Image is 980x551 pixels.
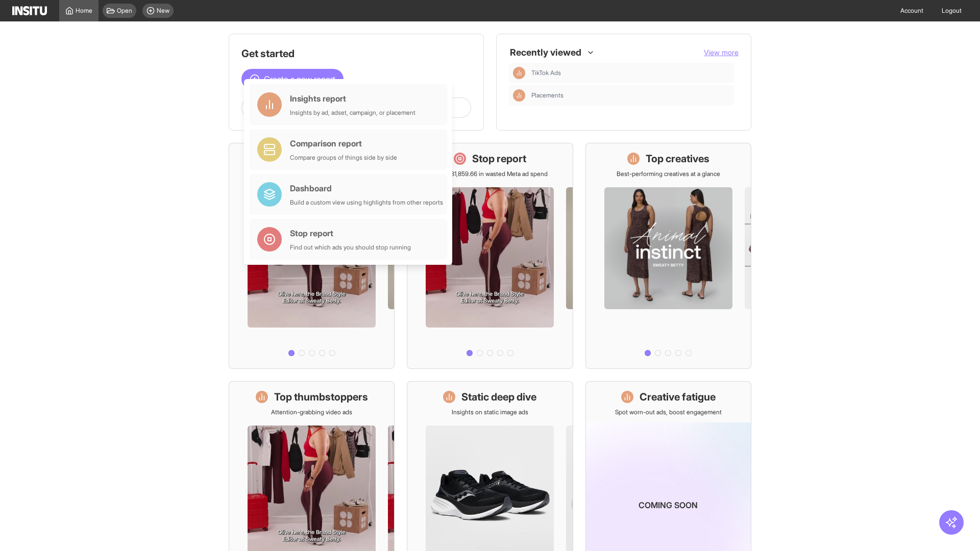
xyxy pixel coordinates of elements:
[407,143,573,369] a: Stop reportSave £31,859.66 in wasted Meta ad spend
[290,243,411,252] div: Find out which ads you should stop running
[290,137,397,149] div: Comparison report
[513,89,525,102] div: Insights
[617,170,720,178] p: Best-performing creatives at a glance
[241,46,471,61] h1: Get started
[290,227,411,239] div: Stop report
[157,7,169,15] span: New
[585,143,751,369] a: Top creativesBest-performing creatives at a glance
[290,154,397,162] div: Compare groups of things side by side
[531,69,561,77] span: TikTok Ads
[12,6,47,15] img: Logo
[461,390,536,404] h1: Static deep dive
[513,67,525,79] div: Insights
[531,69,730,77] span: TikTok Ads
[117,7,132,15] span: Open
[264,73,335,85] span: Create a new report
[646,152,709,166] h1: Top creatives
[531,91,730,99] span: Placements
[472,152,526,166] h1: Stop report
[229,143,395,369] a: What's live nowSee all active ads instantly
[271,408,352,416] p: Attention-grabbing video ads
[290,109,415,117] div: Insights by ad, adset, campaign, or placement
[241,69,344,89] button: Create a new report
[274,390,368,404] h1: Top thumbstoppers
[76,7,92,15] span: Home
[290,92,415,105] div: Insights report
[531,91,563,99] span: Placements
[290,182,443,194] div: Dashboard
[432,170,548,178] p: Save £31,859.66 in wasted Meta ad spend
[704,47,739,58] button: View more
[452,408,528,416] p: Insights on static image ads
[290,198,443,207] div: Build a custom view using highlights from other reports
[704,48,739,57] span: View more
